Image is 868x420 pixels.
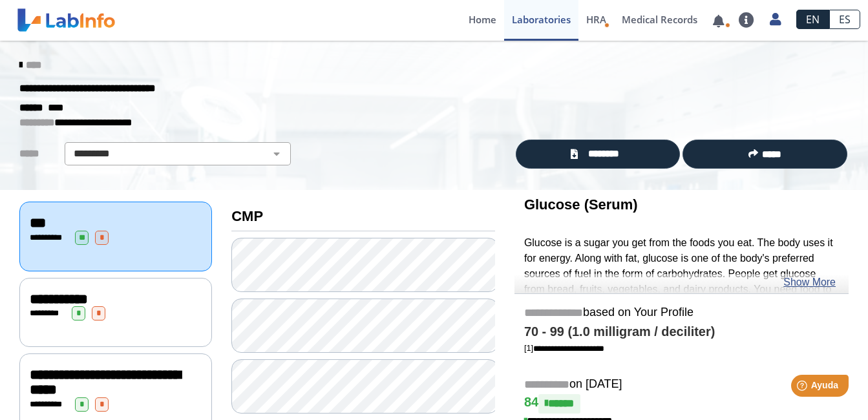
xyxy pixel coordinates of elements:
a: ES [829,10,860,29]
h5: on [DATE] [524,377,839,392]
h5: based on Your Profile [524,306,839,320]
iframe: Help widget launcher [753,370,854,406]
a: Show More [783,275,836,290]
a: EN [796,10,829,29]
p: Glucose is a sugar you get from the foods you eat. The body uses it for energy. Along with fat, g... [524,235,839,343]
span: HRA [586,13,606,26]
b: CMP [231,208,263,224]
b: Glucose (Serum) [524,196,638,213]
a: [1] [524,343,604,353]
h4: 70 - 99 (1.0 milligram / deciliter) [524,324,839,340]
h4: 84 [524,394,839,414]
